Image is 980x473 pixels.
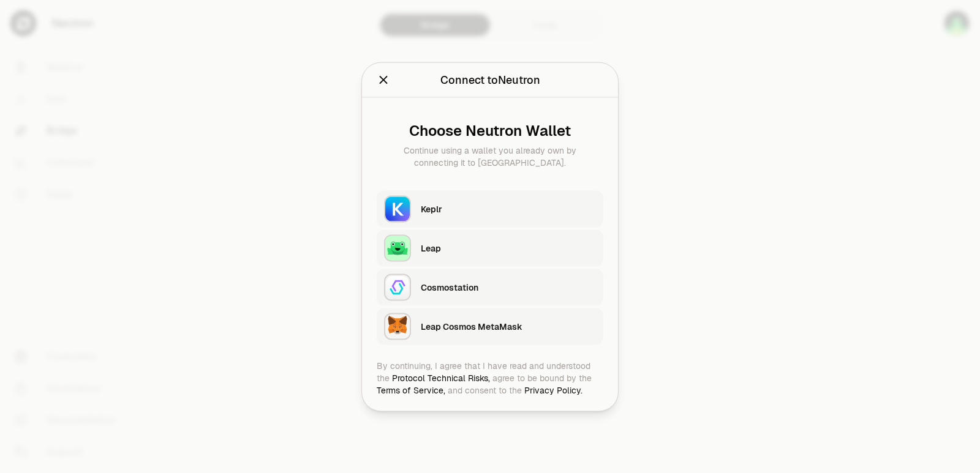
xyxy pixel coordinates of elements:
[384,234,411,261] img: Leap
[377,308,603,345] button: Leap Cosmos MetaMaskLeap Cosmos MetaMask
[440,71,540,88] div: Connect to Neutron
[392,372,490,383] a: Protocol Technical Risks,
[421,242,596,254] div: Leap
[421,203,596,215] div: Keplr
[377,269,603,305] button: CosmostationCosmostation
[421,320,596,332] div: Leap Cosmos MetaMask
[377,71,390,88] button: Close
[384,195,411,222] img: Keplr
[524,384,582,395] a: Privacy Policy.
[384,313,411,340] img: Leap Cosmos MetaMask
[386,144,594,168] div: Continue using a wallet you already own by connecting it to [GEOGRAPHIC_DATA].
[386,122,594,139] div: Choose Neutron Wallet
[377,190,603,227] button: KeplrKeplr
[421,281,596,293] div: Cosmostation
[377,384,445,395] a: Terms of Service,
[377,229,603,266] button: LeapLeap
[384,274,411,300] img: Cosmostation
[377,359,603,396] div: By continuing, I agree that I have read and understood the agree to be bound by the and consent t...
